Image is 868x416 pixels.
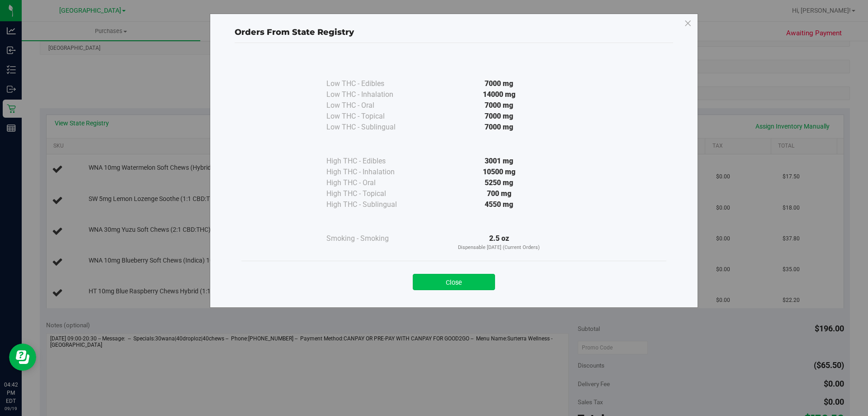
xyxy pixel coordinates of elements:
div: 3001 mg [417,156,581,167]
span: Orders From State Registry [235,27,354,37]
div: High THC - Oral [326,177,417,188]
div: High THC - Topical [326,188,417,199]
div: Low THC - Inhalation [326,89,417,100]
div: 7000 mg [417,100,581,111]
div: 10500 mg [417,167,581,177]
div: Low THC - Oral [326,100,417,111]
div: High THC - Inhalation [326,167,417,177]
div: Low THC - Edibles [326,78,417,89]
div: 4550 mg [417,199,581,210]
div: Smoking - Smoking [326,233,417,244]
div: 2.5 oz [417,233,581,252]
div: High THC - Sublingual [326,199,417,210]
div: 7000 mg [417,111,581,122]
div: High THC - Edibles [326,156,417,167]
div: 700 mg [417,188,581,199]
iframe: Resource center [9,344,36,371]
div: 14000 mg [417,89,581,100]
div: 7000 mg [417,78,581,89]
div: Low THC - Topical [326,111,417,122]
div: 7000 mg [417,122,581,133]
button: Close [413,274,495,290]
div: Low THC - Sublingual [326,122,417,133]
p: Dispensable [DATE] (Current Orders) [417,244,581,252]
div: 5250 mg [417,177,581,188]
